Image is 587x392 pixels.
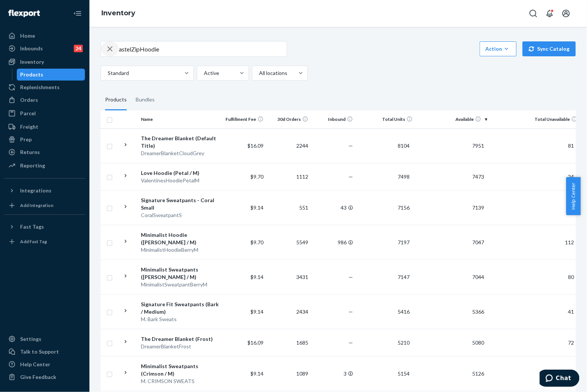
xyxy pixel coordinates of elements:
[266,110,311,128] th: 30d Orders
[105,90,127,110] div: Products
[469,370,487,377] span: 5126
[20,373,56,381] div: Give Feedback
[348,173,353,180] span: —
[250,239,263,245] span: $9.70
[395,173,413,180] span: 7498
[203,69,204,77] input: Active
[20,202,53,208] div: Add Integration
[20,335,41,343] div: Settings
[395,339,413,346] span: 5210
[469,339,487,346] span: 5080
[469,308,487,315] span: 5366
[20,361,50,368] div: Help Center
[4,94,85,106] a: Orders
[141,343,219,350] div: DreamerBlanketFrost
[4,146,85,158] a: Returns
[250,204,263,211] span: $9.14
[138,110,222,128] th: Name
[542,6,557,21] button: Open notifications
[4,56,85,68] a: Inventory
[469,142,487,149] span: 7951
[395,370,413,377] span: 5154
[141,301,219,316] div: Signature Fit Sweatpants (Bark / Medium)
[20,84,60,91] div: Replenishments
[565,308,577,315] span: 41
[4,107,85,119] a: Parcel
[107,69,108,77] input: Standard
[250,274,263,280] span: $9.14
[480,41,517,56] button: Action
[348,142,353,149] span: —
[566,177,581,215] button: Help Center
[141,281,219,288] div: MinimalistSweatpantBerryM
[266,260,311,294] td: 3431
[348,274,353,280] span: —
[4,221,85,233] button: Fast Tags
[266,163,311,190] td: 1112
[4,346,85,358] button: Talk to Support
[141,177,219,184] div: ValentinesHoodiePetalM
[141,211,219,219] div: CoralSweatpantS
[395,308,413,315] span: 5416
[20,223,44,231] div: Fast Tags
[4,30,85,42] a: Home
[348,339,353,346] span: —
[20,71,44,78] div: Products
[141,246,219,254] div: MinimalistHoodieBerryM
[395,204,413,211] span: 7156
[266,356,311,391] td: 1089
[565,204,577,211] span: 14
[4,134,85,145] a: Prep
[20,162,45,169] div: Reporting
[266,190,311,225] td: 551
[141,135,219,150] div: The Dreamer Blanket (Default Title)
[565,142,577,149] span: 81
[20,136,32,143] div: Prep
[348,308,353,315] span: —
[4,121,85,133] a: Freight
[101,9,135,17] a: Inventory
[141,377,219,385] div: M. CRIMSON SWEATS
[4,200,85,211] a: Add Integration
[20,123,38,131] div: Freight
[559,6,574,21] button: Open account menu
[395,142,413,149] span: 8104
[490,110,583,128] th: Total Unavailable
[469,173,487,180] span: 7473
[469,274,487,280] span: 7044
[565,274,577,280] span: 80
[4,81,85,93] a: Replenishments
[416,110,490,128] th: Available
[469,239,487,245] span: 7047
[141,363,219,377] div: Minimalist Sweatpants (Crimson / M)
[20,187,51,194] div: Integrations
[20,32,35,40] div: Home
[17,69,85,81] a: Products
[266,329,311,356] td: 1685
[4,185,85,197] button: Integrations
[311,110,356,128] th: Inbound
[95,3,141,24] ol: breadcrumbs
[20,238,47,245] div: Add Fast Tag
[565,173,577,180] span: 24
[311,225,356,260] td: 986
[311,356,356,391] td: 3
[250,173,263,180] span: $9.70
[20,58,44,66] div: Inventory
[540,370,580,388] iframe: Opens a widget where you can chat to one of our agents
[4,358,85,370] a: Help Center
[311,190,356,225] td: 43
[469,204,487,211] span: 7139
[395,274,413,280] span: 7147
[70,6,85,21] button: Close Navigation
[266,128,311,163] td: 2244
[4,371,85,383] button: Give Feedback
[485,45,511,53] div: Action
[250,370,263,377] span: $9.14
[119,41,287,56] input: Search inventory by name or sku
[141,266,219,281] div: Minimalist Sweatpants ([PERSON_NAME] / M)
[4,160,85,172] a: Reporting
[562,239,577,245] span: 112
